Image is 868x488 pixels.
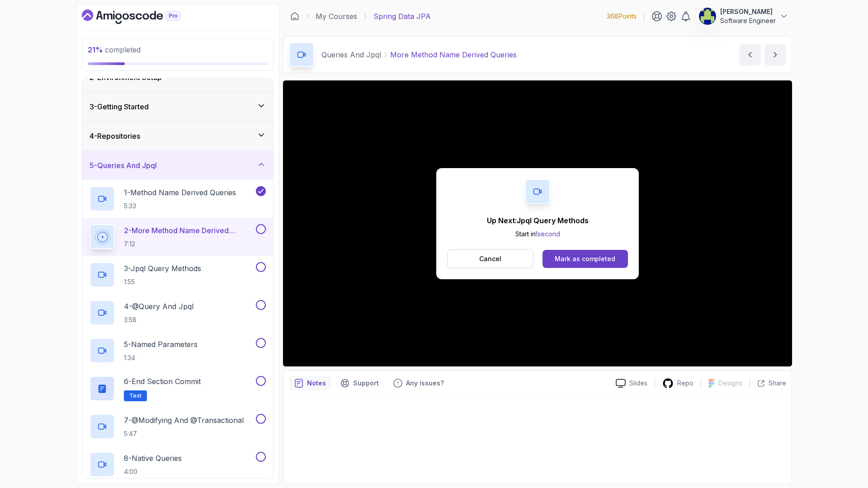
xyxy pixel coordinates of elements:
[290,12,299,21] a: Dashboard
[321,49,381,60] p: Queries And Jpql
[124,202,236,211] p: 5:33
[82,92,273,121] button: 3-Getting Started
[124,453,182,464] p: 8 - Native Queries
[720,7,776,16] p: [PERSON_NAME]
[373,11,431,22] p: Spring Data JPA
[388,376,449,390] button: Feedback button
[90,224,266,249] button: 2-More Method Name Derived Queries7:12
[283,80,792,366] iframe: 2 - More Method Name Derived Queries
[739,44,761,66] button: previous content
[82,122,273,150] button: 4-Repositories
[289,376,331,390] button: notes button
[124,415,244,426] p: 7 - @Modifying And @Transactional
[90,131,140,141] h3: 4 - Repositories
[82,9,201,24] a: Dashboard
[720,16,776,25] p: Software Engineer
[479,254,501,263] p: Cancel
[353,379,379,388] p: Support
[629,379,647,388] p: Slides
[90,262,266,287] button: 3-Jpql Query Methods1:55
[718,379,742,388] p: Designs
[390,49,517,60] p: More Method Name Derived Queries
[124,376,201,387] p: 6 - End Section Commit
[124,277,201,286] p: 1:55
[698,7,788,25] button: user profile image[PERSON_NAME]Software Engineer
[307,379,326,388] p: Notes
[82,151,273,180] button: 5-Queries And Jpql
[124,315,193,324] p: 3:58
[90,186,266,211] button: 1-Method Name Derived Queries5:33
[542,250,628,268] button: Mark as completed
[124,353,198,362] p: 1:34
[124,429,244,438] p: 5:47
[124,301,193,312] p: 4 - @Query And Jpql
[124,187,236,198] p: 1 - Method Name Derived Queries
[90,338,266,363] button: 5-Named Parameters1:34
[677,379,693,388] p: Repo
[750,379,786,388] button: Share
[90,452,266,477] button: 8-Native Queries4:00
[447,249,533,268] button: Cancel
[129,392,142,399] span: Text
[124,467,182,476] p: 4:00
[609,379,655,388] a: Slides
[90,101,149,112] h3: 3 - Getting Started
[764,44,786,66] button: next content
[555,254,615,263] div: Mark as completed
[487,230,589,239] p: Start in
[699,8,716,25] img: user profile image
[90,160,157,171] h3: 5 - Queries And Jpql
[124,239,254,249] p: 7:12
[124,339,198,350] p: 5 - Named Parameters
[535,230,560,238] span: 1 second
[88,45,103,54] span: 21 %
[90,414,266,439] button: 7-@Modifying And @Transactional5:47
[487,215,589,226] p: Up Next: Jpql Query Methods
[124,225,254,236] p: 2 - More Method Name Derived Queries
[90,376,266,401] button: 6-End Section CommitText
[655,378,701,389] a: Repo
[124,263,201,274] p: 3 - Jpql Query Methods
[90,300,266,325] button: 4-@Query And Jpql3:58
[335,376,384,390] button: Support button
[406,379,444,388] p: Any issues?
[316,11,357,22] a: My Courses
[607,12,637,21] p: 368 Points
[769,379,786,388] p: Share
[88,45,141,54] span: completed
